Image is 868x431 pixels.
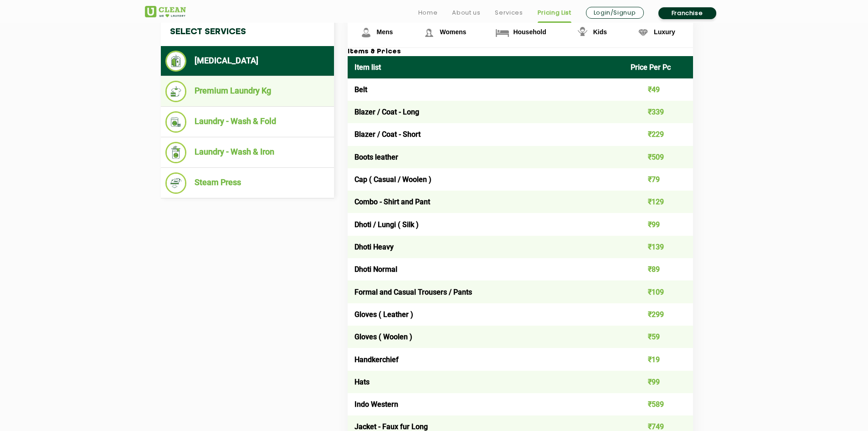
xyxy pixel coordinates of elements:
td: ₹229 [624,123,693,145]
img: Steam Press [165,172,187,194]
a: Pricing List [538,7,571,18]
a: Login/Signup [586,7,644,19]
td: Dhoti Heavy [348,236,624,258]
td: Belt [348,78,624,101]
td: Dhoti / Lungi ( Silk ) [348,213,624,235]
td: ₹79 [624,168,693,191]
span: Womens [440,28,466,36]
li: [MEDICAL_DATA] [165,51,329,72]
td: ₹59 [624,326,693,348]
a: Franchise [658,7,716,19]
td: Blazer / Coat - Long [348,101,624,123]
td: ₹299 [624,303,693,326]
td: ₹99 [624,213,693,235]
img: Mens [358,25,374,41]
li: Laundry - Wash & Fold [165,111,329,133]
td: Handkerchief [348,348,624,370]
td: Cap ( Casual / Woolen ) [348,168,624,191]
img: Laundry - Wash & Fold [165,111,187,133]
span: Luxury [654,28,675,36]
td: Formal and Casual Trousers / Pants [348,280,624,303]
img: Kids [575,25,591,41]
td: ₹589 [624,393,693,415]
span: Mens [377,28,393,36]
td: ₹509 [624,146,693,168]
img: Womens [421,25,437,41]
h3: Items & Prices [348,48,693,56]
td: Hats [348,371,624,393]
td: ₹19 [624,348,693,370]
a: About us [452,7,480,18]
th: Price Per Pc [624,56,693,78]
img: Household [494,25,510,41]
td: Gloves ( Leather ) [348,303,624,326]
span: Kids [593,28,607,36]
li: Steam Press [165,172,329,194]
li: Laundry - Wash & Iron [165,142,329,163]
img: Luxury [635,25,651,41]
li: Premium Laundry Kg [165,81,329,102]
th: Item list [348,56,624,78]
td: Gloves ( Woolen ) [348,326,624,348]
a: Home [418,7,438,18]
td: Dhoti Normal [348,258,624,280]
span: Household [513,28,546,36]
td: ₹339 [624,101,693,123]
td: ₹129 [624,191,693,213]
td: Indo Western [348,393,624,415]
img: Laundry - Wash & Iron [165,142,187,163]
td: ₹99 [624,371,693,393]
img: Dry Cleaning [165,51,187,72]
td: ₹49 [624,78,693,101]
td: ₹89 [624,258,693,280]
td: ₹139 [624,236,693,258]
h4: Select Services [161,18,334,46]
img: UClean Laundry and Dry Cleaning [145,6,186,17]
td: Blazer / Coat - Short [348,123,624,145]
td: Combo - Shirt and Pant [348,191,624,213]
td: ₹109 [624,280,693,303]
a: Services [495,7,523,18]
td: Boots leather [348,146,624,168]
img: Premium Laundry Kg [165,81,187,102]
